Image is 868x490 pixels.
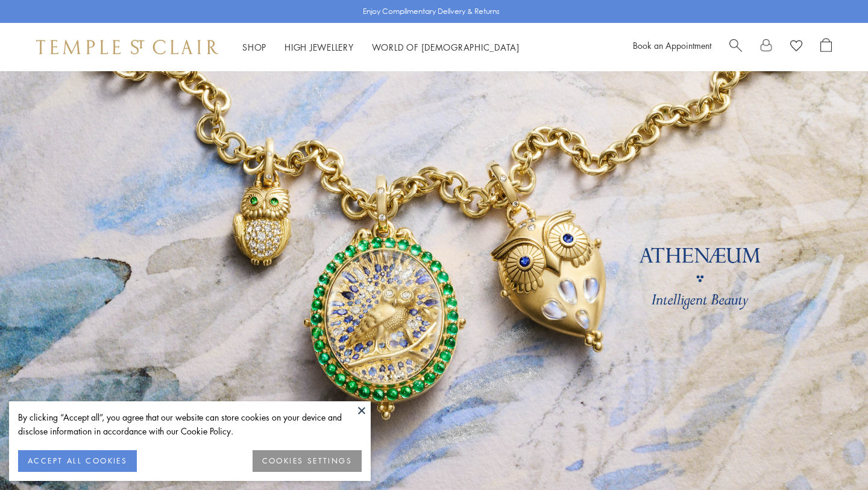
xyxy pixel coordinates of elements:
[18,450,137,472] button: ACCEPT ALL COOKIES
[372,41,520,53] a: World of [DEMOGRAPHIC_DATA]World of [DEMOGRAPHIC_DATA]
[820,38,832,56] a: Open Shopping Bag
[36,40,218,54] img: Temple St. Clair
[242,41,266,53] a: ShopShop
[253,450,362,472] button: COOKIES SETTINGS
[242,40,520,55] nav: Main navigation
[729,38,742,56] a: Search
[285,41,354,53] a: High JewelleryHigh Jewellery
[633,39,711,51] a: Book an Appointment
[18,410,362,438] div: By clicking “Accept all”, you agree that our website can store cookies on your device and disclos...
[790,38,802,56] a: View Wishlist
[363,5,500,17] p: Enjoy Complimentary Delivery & Returns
